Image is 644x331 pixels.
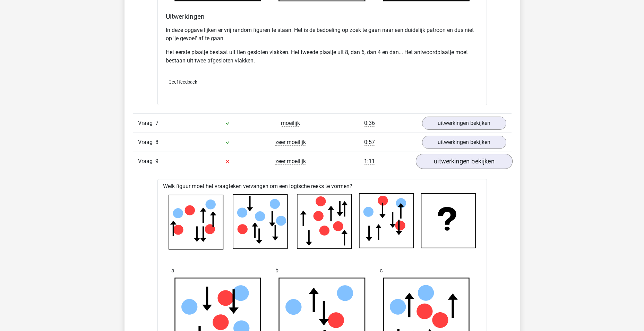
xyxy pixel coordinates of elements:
[138,119,155,127] span: Vraag
[422,136,506,149] a: uitwerkingen bekijken
[422,117,506,130] a: uitwerkingen bekijken
[155,158,158,164] span: 9
[171,264,174,278] span: a
[155,120,158,126] span: 7
[281,120,300,127] span: moeilijk
[364,120,375,127] span: 0:36
[364,139,375,146] span: 0:57
[166,26,479,43] p: In deze opgave lijken er vrij random figuren te staan. Het is de bedoeling op zoek te gaan naar e...
[138,157,155,165] span: Vraag
[415,154,512,169] a: uitwerkingen bekijken
[275,139,306,146] span: zeer moeilijk
[364,158,375,165] span: 1:11
[138,138,155,146] span: Vraag
[275,158,306,165] span: zeer moeilijk
[166,48,479,65] p: Het eerste plaatje bestaat uit tien gesloten vlakken. Het tweede plaatje uit 8, dan 6, dan 4 en d...
[380,264,383,278] span: c
[166,12,479,20] h4: Uitwerkingen
[169,79,197,85] span: Geef feedback
[275,264,278,278] span: b
[155,139,158,145] span: 8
